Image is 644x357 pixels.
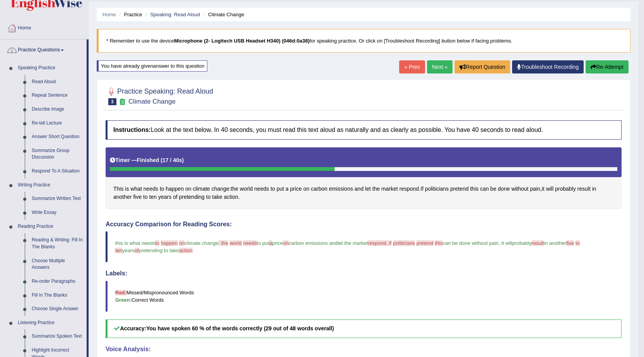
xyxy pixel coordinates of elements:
[143,193,148,201] span: Click to see word definition
[393,240,415,246] span: politicians
[230,240,242,246] span: world
[28,89,87,102] a: Repeat Sentence
[115,297,132,303] b: Green:
[272,240,283,246] span: price
[498,185,510,193] span: Click to see word definition
[160,185,164,193] span: Click to see word definition
[106,221,622,228] h4: Accuracy Comparison for Reading Scores:
[179,193,205,201] span: Click to see word definition
[28,254,87,275] a: Choose Multiple Answers
[212,185,229,193] span: Click to see word definition
[173,193,178,201] span: Click to see word definition
[108,98,116,105] span: 3
[139,248,179,253] span: pretending to take
[283,240,289,246] span: on
[118,98,126,106] small: Exam occurring question
[135,248,139,253] span: of
[28,206,87,220] a: Write Essay
[113,185,123,193] span: Click to see word definition
[329,185,353,193] span: Click to see word definition
[161,157,162,163] b: (
[184,240,218,246] span: climate change
[113,193,132,201] span: Click to see word definition
[365,185,371,193] span: Click to see word definition
[155,240,159,246] span: to
[270,185,275,193] span: Click to see word definition
[0,39,87,59] a: Practice Questions
[206,193,211,201] span: Click to see word definition
[338,240,368,246] span: let the market
[115,248,122,253] span: ten
[480,185,489,193] span: Click to see word definition
[28,116,87,130] a: Re-tell Lecture
[202,11,244,18] li: Climate Change
[166,185,184,193] span: Click to see word definition
[470,185,478,193] span: Click to see word definition
[577,185,591,193] span: Click to see word definition
[133,193,142,201] span: Click to see word definition
[28,302,87,316] a: Choose Single Answer
[28,330,87,343] a: Summarize Spoken Text
[435,240,442,246] span: this
[106,86,213,105] h2: Practice Speaking: Read Aloud
[290,185,302,193] span: Click to see word definition
[14,61,87,75] a: Speaking Practice
[14,178,87,192] a: Writing Practice
[110,157,184,163] h5: Timer —
[106,281,622,312] blockquote: Missed/Mispronounced Words Correct Words
[162,157,182,163] b: 17 / 40s
[158,193,171,201] span: Click to see word definition
[542,185,545,193] span: Click to see word definition
[28,275,87,289] a: Re-order Paragraphs
[143,185,158,193] span: Click to see word definition
[106,120,622,140] h4: Look at the text below. In 40 seconds, you must read this text aloud as naturally and as clearly ...
[277,185,284,193] span: Click to see word definition
[417,240,434,246] span: pretend
[106,346,622,353] h4: Voice Analysis:
[115,240,155,246] span: this is what needs
[161,240,178,246] span: happen
[450,185,468,193] span: Click to see word definition
[117,11,142,18] li: Practice
[14,316,87,330] a: Listening Practice
[257,240,270,246] span: to put
[499,240,500,246] span: ,
[149,193,157,201] span: Click to see word definition
[231,185,238,193] span: Click to see word definition
[28,233,87,254] a: Reading & Writing: Fill In The Blanks
[146,325,334,331] b: You have spoken 60 % of the words correctly (29 out of 48 words overall)
[128,98,176,105] small: Climate Change
[97,29,630,53] blockquote: * Remember to use the device for speaking practice. Or click on [Troubleshoot Recording] button b...
[130,185,142,193] span: Click to see word definition
[106,270,622,277] h4: Labels:
[555,185,576,193] span: Click to see word definition
[546,185,553,193] span: Click to see word definition
[240,185,253,193] span: Click to see word definition
[399,60,425,73] a: « Prev
[97,60,207,72] div: You have already given answer to this question
[182,157,184,163] b: )
[113,126,151,133] b: Instructions:
[28,102,87,116] a: Describe Image
[269,240,272,246] span: a
[28,144,87,164] a: Summarize Group Discussion
[179,248,193,253] span: action
[420,185,424,193] span: Click to see word definition
[125,185,129,193] span: Click to see word definition
[576,240,580,246] span: to
[28,130,87,144] a: Answer Short Question
[490,185,497,193] span: Click to see word definition
[531,240,544,246] span: result
[193,185,210,193] span: Click to see word definition
[511,185,528,193] span: Click to see word definition
[219,240,228,246] span: : the
[254,185,269,193] span: Click to see word definition
[0,17,89,37] a: Home
[372,185,380,193] span: Click to see word definition
[355,185,364,193] span: Click to see word definition
[289,240,337,246] span: carbon emissions and
[179,240,184,246] span: on
[303,185,309,193] span: Click to see word definition
[122,248,135,253] span: years
[381,185,398,193] span: Click to see word definition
